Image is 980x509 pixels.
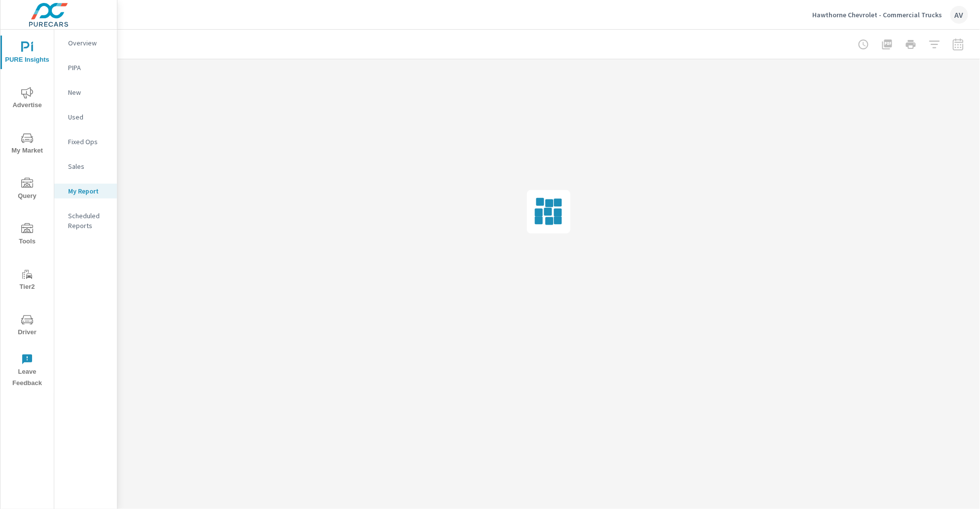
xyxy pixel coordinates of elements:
[68,38,109,48] p: Overview
[0,30,54,393] div: nav menu
[54,134,117,149] div: Fixed Ops
[813,10,942,19] p: Hawthorne Chevrolet - Commercial Trucks
[3,178,51,202] span: Query
[54,60,117,75] div: PIPA
[68,161,109,171] p: Sales
[54,159,117,174] div: Sales
[3,353,51,389] span: Leave Feedback
[3,314,51,338] span: Driver
[3,223,51,247] span: Tools
[54,208,117,233] div: Scheduled Reports
[68,87,109,97] p: New
[54,184,117,198] div: My Report
[3,269,51,293] span: Tier2
[68,186,109,196] p: My Report
[68,211,109,231] p: Scheduled Reports
[68,63,109,73] p: PIPA
[54,85,117,100] div: New
[950,6,968,24] div: AV
[3,41,51,66] span: PURE Insights
[54,36,117,50] div: Overview
[3,87,51,111] span: Advertise
[3,132,51,157] span: My Market
[68,137,109,147] p: Fixed Ops
[68,112,109,122] p: Used
[54,110,117,124] div: Used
